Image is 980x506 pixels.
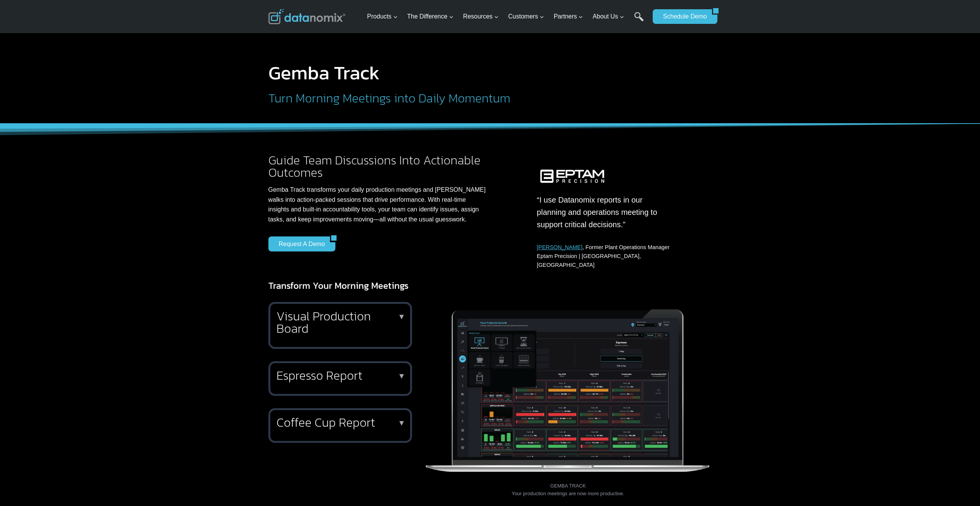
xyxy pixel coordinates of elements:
[364,4,649,29] nav: Primary Navigation
[276,416,401,429] h2: Coffee Cup Report
[268,9,345,24] img: Datanomix
[367,12,397,22] span: Products
[407,12,454,22] span: The Difference
[463,12,499,22] span: Resources
[554,12,583,22] span: Partners
[268,92,628,104] h2: Turn Morning Meetings into Daily Momentum
[537,244,670,268] span: , Former Plant Operations Manager Eptam Precision | [GEOGRAPHIC_DATA], [GEOGRAPHIC_DATA]
[508,12,544,22] span: Customers
[268,154,488,179] h2: Guide Team Discussions Into Actionable Outcomes
[268,279,712,293] h3: Transform Your Morning Meetings
[268,185,488,224] p: Gemba Track transforms your daily production meetings and [PERSON_NAME] walks into action-packed ...
[593,12,624,22] span: About Us
[634,12,644,29] a: Search
[537,166,608,188] img: Eptam Precision uses Datanomix reports in operations meetings.
[276,369,401,382] h2: Espresso Report
[424,302,712,471] img: Datanomix Production Monitoring GEMBA Track
[398,373,405,379] p: ▼
[537,244,582,250] a: [PERSON_NAME]
[653,9,712,24] a: Schedule Demo
[268,236,330,251] a: Request a Demo
[268,63,628,82] h1: Gemba Track
[4,370,127,502] iframe: Popup CTA
[398,420,405,426] p: ▼
[424,474,712,498] figcaption: GEMBA TRACK Your production meetings are now more productive.
[398,314,405,319] p: ▼
[537,194,672,231] p: “I use Datanomix reports in our planning and operations meeting to support critical decisions.”
[276,310,401,335] h2: Visual Production Board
